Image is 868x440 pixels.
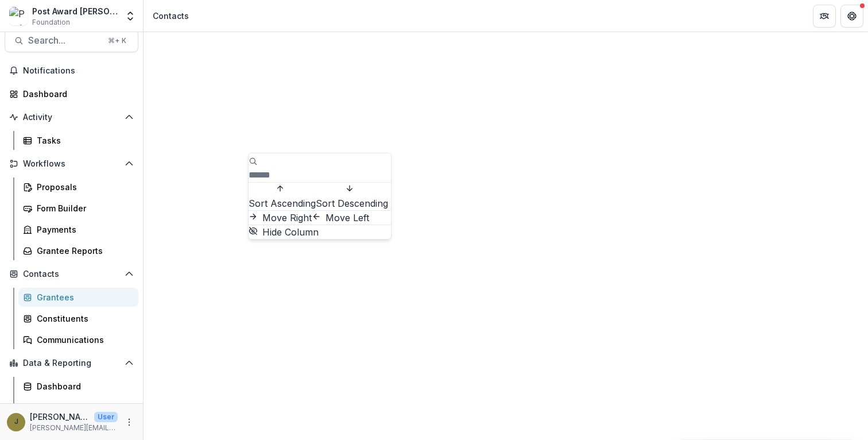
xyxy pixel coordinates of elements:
[840,5,863,28] button: Get Help
[37,334,129,346] div: Communications
[18,309,138,328] a: Constituents
[23,66,134,76] span: Notifications
[18,241,138,260] a: Grantee Reports
[18,288,138,307] a: Grantees
[18,199,138,218] a: Form Builder
[5,61,138,80] button: Notifications
[37,223,129,236] div: Payments
[23,88,129,100] div: Dashboard
[5,155,138,173] button: Open Workflows
[249,225,319,239] button: Hide Column
[37,181,129,193] div: Proposals
[23,358,120,368] span: Data & Reporting
[312,211,369,225] button: Move Left
[18,131,138,150] a: Tasks
[148,7,193,24] nav: breadcrumb
[18,330,138,349] a: Communications
[18,377,138,396] a: Dashboard
[106,34,129,47] div: ⌘ + K
[316,198,388,209] span: Sort Descending
[5,84,138,103] a: Dashboard
[30,423,118,433] p: [PERSON_NAME][EMAIL_ADDRESS][PERSON_NAME][DOMAIN_NAME]
[18,398,138,417] a: Data Report
[249,183,316,210] button: Sort Ascending
[37,402,129,414] div: Data Report
[249,211,312,225] button: Move Right
[122,5,138,28] button: Open entity switcher
[5,29,138,52] button: Search...
[813,5,836,28] button: Partners
[37,134,129,146] div: Tasks
[153,10,189,22] div: Contacts
[5,354,138,372] button: Open Data & Reporting
[249,198,316,209] span: Sort Ascending
[94,412,118,422] p: User
[18,177,138,196] a: Proposals
[37,380,129,392] div: Dashboard
[23,113,120,122] span: Activity
[37,312,129,325] div: Constituents
[28,35,101,46] span: Search...
[18,220,138,239] a: Payments
[23,269,120,279] span: Contacts
[5,108,138,126] button: Open Activity
[316,183,388,210] button: Sort Descending
[32,5,118,17] div: Post Award [PERSON_NAME] Childs Memorial Fund
[122,415,136,429] button: More
[37,291,129,303] div: Grantees
[37,202,129,214] div: Form Builder
[37,245,129,257] div: Grantee Reports
[32,17,70,28] span: Foundation
[30,411,90,423] p: [PERSON_NAME]
[9,7,28,25] img: Post Award Jane Coffin Childs Memorial Fund
[14,418,18,426] div: Jamie
[5,265,138,283] button: Open Contacts
[23,159,120,169] span: Workflows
